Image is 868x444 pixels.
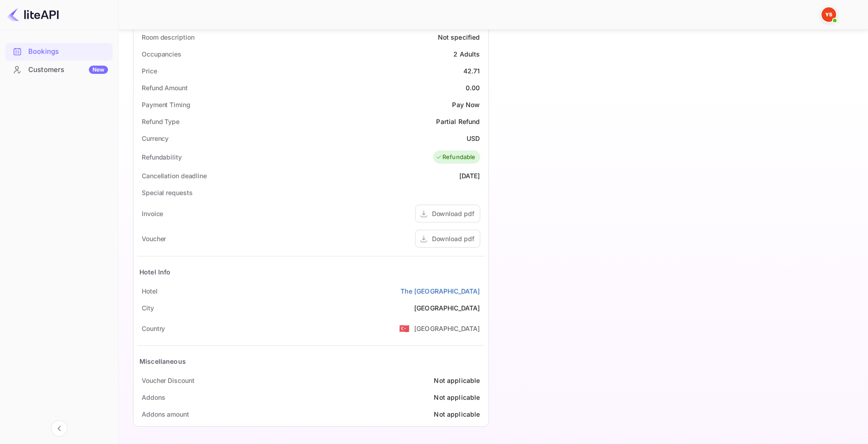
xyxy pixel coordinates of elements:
[453,49,480,59] div: 2 Adults
[139,267,171,277] div: Hotel Info
[463,66,480,76] div: 42.71
[142,209,163,218] div: Invoice
[5,61,113,78] a: CustomersNew
[142,83,188,93] div: Refund Amount
[139,356,186,366] div: Miscellaneous
[436,153,476,162] div: Refundable
[142,100,190,109] div: Payment Timing
[142,376,194,385] div: Voucher Discount
[5,43,113,60] a: Bookings
[5,61,113,79] div: CustomersNew
[142,324,165,333] div: Country
[7,7,59,22] img: LiteAPI logo
[28,65,108,75] div: Customers
[142,134,169,143] div: Currency
[5,43,113,61] div: Bookings
[434,392,480,402] div: Not applicable
[399,320,410,336] span: United States
[142,303,154,313] div: City
[142,392,165,402] div: Addons
[434,409,480,419] div: Not applicable
[142,409,189,419] div: Addons amount
[142,188,192,197] div: Special requests
[466,83,480,93] div: 0.00
[142,32,194,42] div: Room description
[51,420,67,437] button: Collapse navigation
[142,66,157,76] div: Price
[432,209,474,218] div: Download pdf
[432,234,474,243] div: Download pdf
[142,286,158,296] div: Hotel
[401,286,480,296] a: The [GEOGRAPHIC_DATA]
[28,46,108,57] div: Bookings
[142,49,181,59] div: Occupancies
[452,100,480,109] div: Pay Now
[438,32,480,42] div: Not specified
[142,117,180,126] div: Refund Type
[459,171,480,181] div: [DATE]
[89,66,108,74] div: New
[142,152,182,162] div: Refundability
[467,134,480,143] div: USD
[822,7,836,22] img: Yandex Support
[414,324,480,333] div: [GEOGRAPHIC_DATA]
[414,303,480,313] div: [GEOGRAPHIC_DATA]
[142,234,166,243] div: Voucher
[434,376,480,385] div: Not applicable
[142,171,207,181] div: Cancellation deadline
[436,117,480,126] div: Partial Refund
